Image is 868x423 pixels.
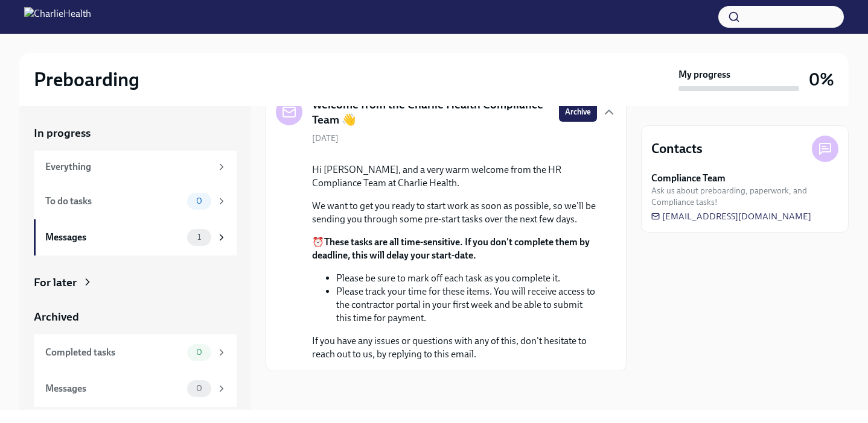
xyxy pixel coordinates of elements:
a: To do tasks0 [34,183,237,219]
span: Ask us about preboarding, paperwork, and Compliance tasks! [651,185,838,208]
div: Completed tasks [45,346,182,359]
div: To do tasks [45,195,182,208]
a: Completed tasks0 [34,334,237,371]
a: Messages0 [34,371,237,407]
h4: Contacts [651,140,703,158]
li: Please be sure to mark off each task as you complete it. [336,272,597,285]
p: If you have any issues or questions with any of this, don't hesitate to reach out to us, by reply... [312,334,597,361]
span: 0 [189,384,209,393]
h2: Preboarding [34,67,139,92]
strong: My progress [678,68,730,81]
div: Everything [45,160,211,174]
div: Messages [45,382,182,395]
div: Messages [45,231,182,244]
img: CharlieHealth [24,7,91,27]
span: 1 [190,233,208,242]
p: Hi [PERSON_NAME], and a very warm welcome from the HR Compliance Team at Charlie Health. [312,163,597,190]
span: Archive [565,106,591,118]
a: Archived [34,309,237,325]
strong: Compliance Team [651,172,726,185]
a: For later [34,275,237,290]
a: In progress [34,125,237,141]
a: Messages1 [34,219,237,255]
div: For later [34,275,77,290]
span: 0 [189,196,209,205]
span: 0 [189,348,209,357]
h3: 0% [809,69,834,90]
button: Archive [559,102,597,122]
strong: These tasks are all time-sensitive. If you don't complete them by deadline, this will delay your ... [312,236,590,261]
a: Everything [34,151,237,183]
p: We want to get you ready to start work as soon as possible, so we'll be sending you through some ... [312,199,597,226]
span: [DATE] [312,133,339,144]
h5: Welcome from the Charlie Health Compliance Team 👋 [312,97,549,128]
p: ⏰ [312,236,597,262]
a: [EMAIL_ADDRESS][DOMAIN_NAME] [651,210,811,222]
li: Please track your time for these items. You will receive access to the contractor portal in your ... [336,285,597,325]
